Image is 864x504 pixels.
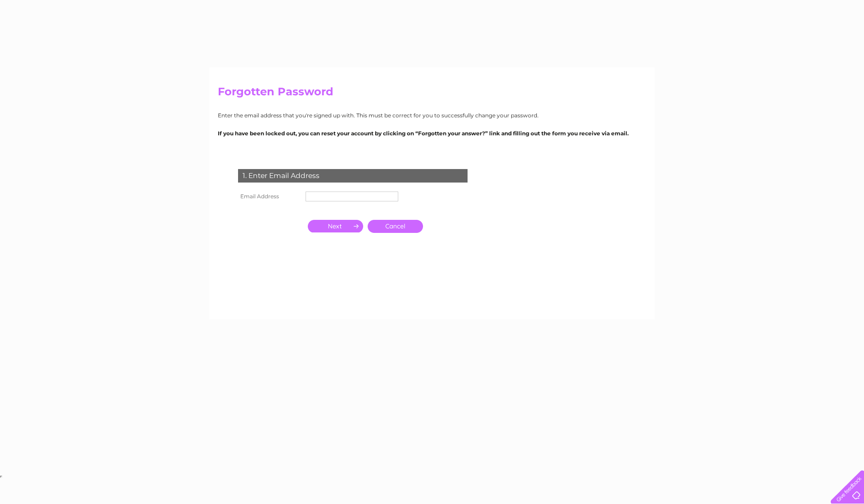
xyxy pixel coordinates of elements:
p: Enter the email address that you're signed up with. This must be correct for you to successfully ... [218,111,646,120]
div: 1. Enter Email Address [238,169,468,183]
p: If you have been locked out, you can reset your account by clicking on “Forgotten your answer?” l... [218,129,646,138]
h2: Forgotten Password [218,85,646,103]
th: Email Address [236,189,303,204]
a: Cancel [368,220,423,233]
